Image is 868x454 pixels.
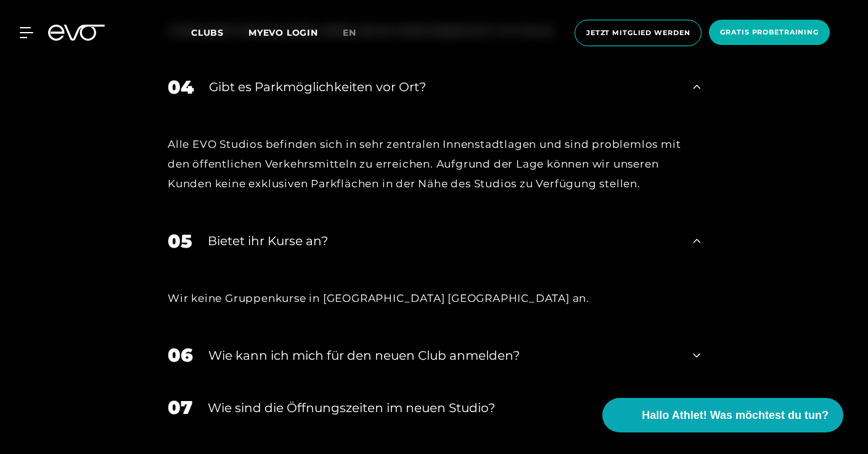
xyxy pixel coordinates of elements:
[208,399,678,417] div: ​Wie sind die Öffnungszeiten im neuen Studio?
[642,407,829,424] span: Hallo Athlet! Was möchtest du tun?
[602,398,843,432] button: Hallo Athlet! Was möchtest du tun?
[208,232,678,250] div: Bietet ihr Kurse an?
[208,346,678,365] div: Wie kann ich mich für den neuen Club anmelden?
[168,134,700,194] div: Alle EVO Studios befinden sich in sehr zentralen Innenstadtlagen und sind problemlos mit den öffe...
[343,27,356,38] span: en
[571,20,705,46] a: Jetzt Mitglied werden
[168,341,193,369] div: 06
[191,26,248,38] a: Clubs
[248,27,318,38] a: MYEVO LOGIN
[586,28,690,38] span: Jetzt Mitglied werden
[720,27,819,38] span: Gratis Probetraining
[209,78,678,96] div: Gibt es Parkmöglichkeiten vor Ort?
[191,27,224,38] span: Clubs
[705,20,833,46] a: Gratis Probetraining
[168,288,700,308] div: Wir keine Gruppenkurse in [GEOGRAPHIC_DATA] [GEOGRAPHIC_DATA] an.
[168,394,192,421] div: 07
[343,26,371,40] a: en
[168,227,192,255] div: 05
[168,73,194,101] div: 04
